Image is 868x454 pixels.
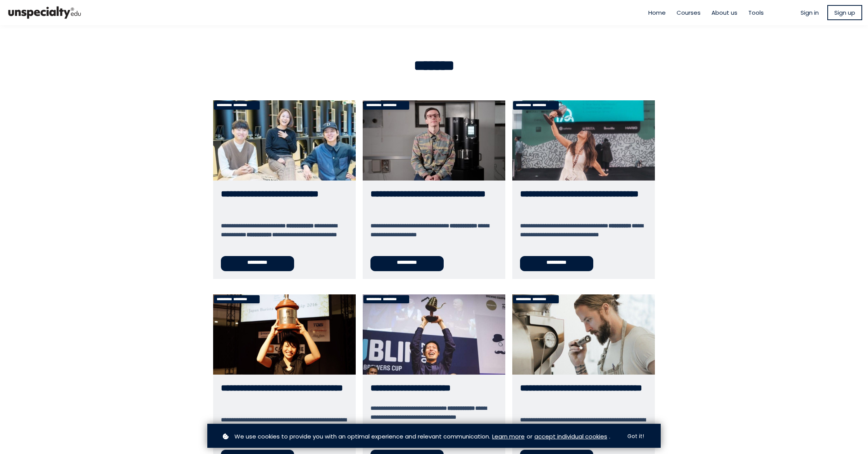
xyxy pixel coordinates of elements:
[748,8,764,17] a: Tools
[234,432,490,441] span: We use cookies to provide you with an optimal experience and relevant communication.
[221,432,616,441] p: or .
[534,432,607,441] a: accept individual cookies
[492,432,525,441] a: Learn more
[801,8,819,17] a: Sign in
[677,8,701,17] a: Courses
[620,429,651,444] button: Got it!
[711,8,737,17] a: About us
[6,3,83,22] img: bc390a18feecddb333977e298b3a00a1.png
[827,5,862,20] a: Sign up
[834,8,855,17] span: Sign up
[648,8,666,17] a: Home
